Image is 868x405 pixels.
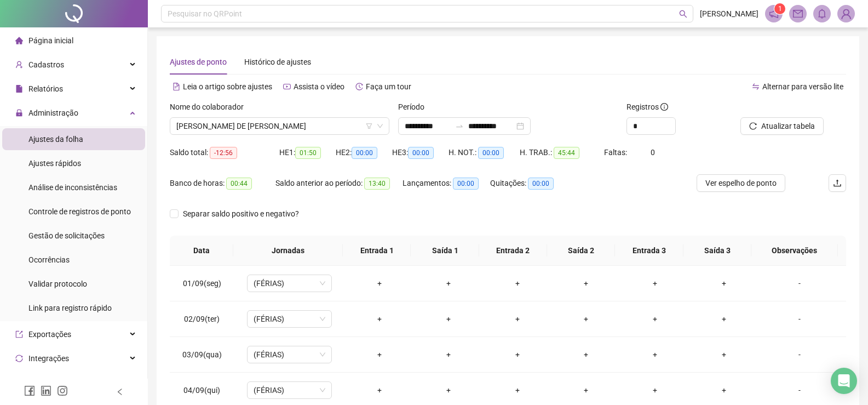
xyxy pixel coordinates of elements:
[176,118,383,134] span: ANDRESSA DE PAULA CAMPBELL FIGUEIREDO
[354,277,405,289] div: +
[15,85,23,93] span: file
[294,82,344,91] span: Assista o vídeo
[492,384,543,396] div: +
[698,384,750,396] div: +
[660,103,668,111] span: info-circle
[183,82,272,91] span: Leia o artigo sobre ajustes
[528,178,554,190] span: 00:00
[179,208,303,220] span: Separar saldo positivo e negativo?
[398,101,432,113] label: Período
[492,277,543,289] div: +
[283,83,291,90] span: youtube
[354,384,405,396] div: +
[455,122,464,130] span: swap-right
[761,120,815,132] span: Atualizar tabela
[57,385,68,396] span: instagram
[254,382,325,398] span: (FÉRIAS)
[254,346,325,363] span: (FÉRIAS)
[453,178,479,190] span: 00:00
[698,277,750,289] div: +
[183,279,221,288] span: 01/09(seg)
[355,83,363,90] span: history
[767,349,832,361] div: -
[560,349,612,361] div: +
[226,178,252,190] span: 00:44
[778,5,782,13] span: 1
[520,146,604,159] div: H. TRAB.:
[28,183,117,192] span: Análise de inconsistências
[760,244,829,256] span: Observações
[366,82,411,91] span: Faça um tour
[751,236,838,266] th: Observações
[560,313,612,325] div: +
[233,236,343,266] th: Jornadas
[377,123,383,129] span: down
[366,123,372,129] span: filter
[604,148,629,157] span: Faltas:
[700,8,758,20] span: [PERSON_NAME]
[15,109,23,117] span: lock
[626,101,668,113] span: Registros
[423,313,474,325] div: +
[629,384,681,396] div: +
[752,83,760,90] span: swap
[479,236,547,266] th: Entrada 2
[24,385,35,396] span: facebook
[15,37,23,44] span: home
[705,177,777,189] span: Ver espelho de ponto
[767,384,832,396] div: -
[774,3,785,14] sup: 1
[116,388,124,396] span: left
[455,122,464,130] span: to
[478,147,504,159] span: 00:00
[184,315,220,323] span: 02/09(ter)
[354,349,405,361] div: +
[343,236,411,266] th: Entrada 1
[28,84,63,93] span: Relatórios
[15,61,23,69] span: user-add
[403,177,490,190] div: Lançamentos:
[762,82,843,91] span: Alternar para versão lite
[423,384,474,396] div: +
[28,255,70,264] span: Ocorrências
[28,207,131,216] span: Controle de registros de ponto
[336,146,392,159] div: HE 2:
[698,313,750,325] div: +
[210,147,237,159] span: -12:56
[629,349,681,361] div: +
[170,101,251,113] label: Nome do colaborador
[28,36,73,45] span: Página inicial
[28,354,69,363] span: Integrações
[560,277,612,289] div: +
[423,349,474,361] div: +
[831,368,857,394] div: Open Intercom Messenger
[28,109,78,117] span: Administração
[547,236,615,266] th: Saída 2
[817,9,827,19] span: bell
[354,313,405,325] div: +
[352,147,377,159] span: 00:00
[698,349,750,361] div: +
[560,384,612,396] div: +
[28,159,81,168] span: Ajustes rápidos
[183,386,220,395] span: 04/09(qui)
[554,147,579,159] span: 45:44
[411,236,479,266] th: Saída 1
[492,313,543,325] div: +
[392,146,449,159] div: HE 3:
[740,117,824,135] button: Atualizar tabela
[615,236,683,266] th: Entrada 3
[28,231,105,240] span: Gestão de solicitações
[28,279,87,288] span: Validar protocolo
[173,83,180,90] span: file-text
[449,146,520,159] div: H. NOT.:
[28,378,94,387] span: Gestão de holerites
[767,313,832,325] div: -
[244,58,311,66] span: Histórico de ajustes
[170,146,279,159] div: Saldo total:
[683,236,751,266] th: Saída 3
[769,9,779,19] span: notification
[170,58,227,66] span: Ajustes de ponto
[629,313,681,325] div: +
[767,277,832,289] div: -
